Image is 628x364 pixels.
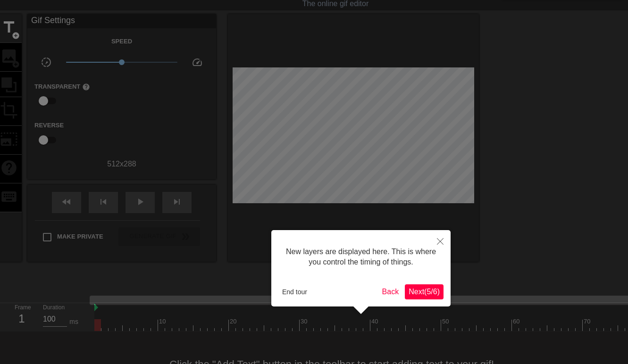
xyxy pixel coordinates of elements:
span: Next ( 5 / 6 ) [409,288,440,296]
button: Next [405,284,444,299]
button: Back [378,284,403,299]
button: End tour [278,285,311,299]
div: New layers are displayed here. This is where you control the timing of things. [278,237,444,277]
button: Close [430,230,451,252]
